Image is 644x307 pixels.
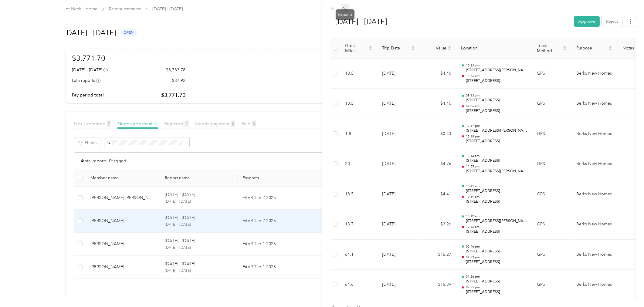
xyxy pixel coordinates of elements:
[466,139,527,144] p: [STREET_ADDRESS]
[369,45,372,49] span: caret-up
[571,240,617,270] td: Berks New Homes
[377,149,420,179] td: [DATE]
[466,124,527,128] p: 12:17 pm
[425,46,446,51] span: Value
[340,209,377,240] td: 13.7
[532,59,571,89] td: GPS
[420,240,456,270] td: $15.27
[563,48,567,51] span: caret-down
[532,38,571,59] th: Track Method
[466,199,527,204] p: [STREET_ADDRESS]
[466,255,527,259] p: 04:03 pm
[466,275,527,279] p: 01:26 pm
[466,184,527,188] p: 10:41 am
[571,119,617,149] td: Berks New Homes
[377,240,420,270] td: [DATE]
[532,209,571,240] td: GPS
[329,14,570,29] h1: Aug 1 - 31, 2025
[340,270,377,300] td: 64.6
[602,16,622,27] button: Reject
[420,149,456,179] td: $4.76
[466,225,527,229] p: 10:32 am
[466,259,527,265] p: [STREET_ADDRESS]
[466,169,527,174] p: [STREET_ADDRESS][PERSON_NAME][PERSON_NAME]
[617,38,640,59] th: Notes
[420,59,456,89] td: $4.40
[466,229,527,234] p: [STREET_ADDRESS]
[420,119,456,149] td: $0.43
[608,48,612,51] span: caret-down
[340,38,377,59] th: Gross Miles
[340,59,377,89] td: 18.5
[466,285,527,289] p: 02:35 pm
[574,16,600,27] button: Approve
[340,119,377,149] td: 1.8
[420,209,456,240] td: $3.26
[571,149,617,179] td: Berks New Homes
[532,89,571,119] td: GPS
[377,38,420,59] th: Trip Date
[466,195,527,199] p: 10:59 am
[532,149,571,179] td: GPS
[340,149,377,179] td: 20
[532,240,571,270] td: GPS
[420,89,456,119] td: $4.40
[377,59,420,89] td: [DATE]
[466,134,527,139] p: 12:18 pm
[377,179,420,210] td: [DATE]
[466,98,527,103] p: [STREET_ADDRESS]
[448,45,451,49] span: caret-up
[377,270,420,300] td: [DATE]
[537,43,562,53] span: Track Method
[456,38,532,59] th: Location
[571,209,617,240] td: Berks New Homes
[466,188,527,194] p: [STREET_ADDRESS]
[571,89,617,119] td: Berks New Homes
[377,119,420,149] td: [DATE]
[411,45,415,49] span: caret-up
[448,48,451,51] span: caret-down
[610,273,644,307] iframe: Everlance-gr Chat Button Frame
[345,43,368,53] span: Gross Miles
[466,63,527,68] p: 10:33 am
[411,48,415,51] span: caret-down
[466,245,527,249] p: 02:46 pm
[466,128,527,133] p: [STREET_ADDRESS][PERSON_NAME][PERSON_NAME]
[532,270,571,300] td: GPS
[369,48,372,51] span: caret-down
[340,240,377,270] td: 64.1
[420,270,456,300] td: $15.39
[377,89,420,119] td: [DATE]
[466,68,527,73] p: [STREET_ADDRESS][PERSON_NAME]
[420,38,456,59] th: Value
[563,45,567,49] span: caret-up
[340,89,377,119] td: 18.5
[466,249,527,254] p: [STREET_ADDRESS]
[571,270,617,300] td: Berks New Homes
[336,9,354,20] div: Expand
[377,209,420,240] td: [DATE]
[466,214,527,218] p: 10:12 am
[466,78,527,84] p: [STREET_ADDRESS]
[466,154,527,158] p: 11:14 am
[571,38,617,59] th: Purpose
[466,108,527,114] p: [STREET_ADDRESS]
[571,179,617,210] td: Berks New Homes
[466,279,527,284] p: [STREET_ADDRESS]
[571,59,617,89] td: Berks New Homes
[340,179,377,210] td: 18.5
[608,45,612,49] span: caret-up
[382,46,410,51] span: Trip Date
[466,93,527,98] p: 08:13 am
[466,158,527,164] p: [STREET_ADDRESS]
[466,104,527,108] p: 09:06 am
[420,179,456,210] td: $4.41
[466,74,527,78] p: 10:56 am
[466,164,527,169] p: 11:55 am
[532,179,571,210] td: GPS
[466,218,527,224] p: [STREET_ADDRESS][PERSON_NAME][DEMOGRAPHIC_DATA]
[466,289,527,295] p: [STREET_ADDRESS]
[532,119,571,149] td: GPS
[576,46,607,51] span: Purpose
